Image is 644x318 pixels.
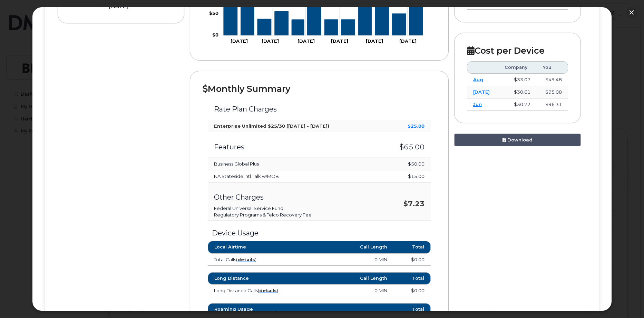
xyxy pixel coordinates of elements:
th: Call Length [301,272,393,285]
td: $0.00 [393,285,431,297]
td: $15.00 [380,170,431,183]
td: 0 MIN [301,254,393,266]
h3: Device Usage [208,229,431,237]
th: Call Length [301,241,393,253]
th: Local Airtime [208,241,301,253]
li: Federal Universal Service Fund [214,205,374,212]
th: Roaming Usage [208,303,301,316]
iframe: Messenger Launcher [614,288,639,313]
strong: $7.23 [403,200,425,208]
a: details [259,288,277,293]
th: Total [393,303,431,316]
th: Total [393,241,431,253]
th: Long Distance [208,272,301,285]
td: Business Global Plus [208,158,380,170]
td: Long Distance Calls [208,285,301,297]
td: Total Calls [208,254,301,266]
li: Regulatory Programs & Telco Recovery Fee [214,212,374,218]
td: $50.00 [380,158,431,170]
span: ( ) [236,257,256,262]
td: $0.00 [393,254,431,266]
span: ( ) [258,288,278,293]
a: details [237,257,255,262]
td: 0 MIN [301,285,393,297]
h3: Other Charges [214,193,374,201]
th: Total [393,272,431,285]
td: NA Stateside Intl Talk w/MOB [208,170,380,183]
